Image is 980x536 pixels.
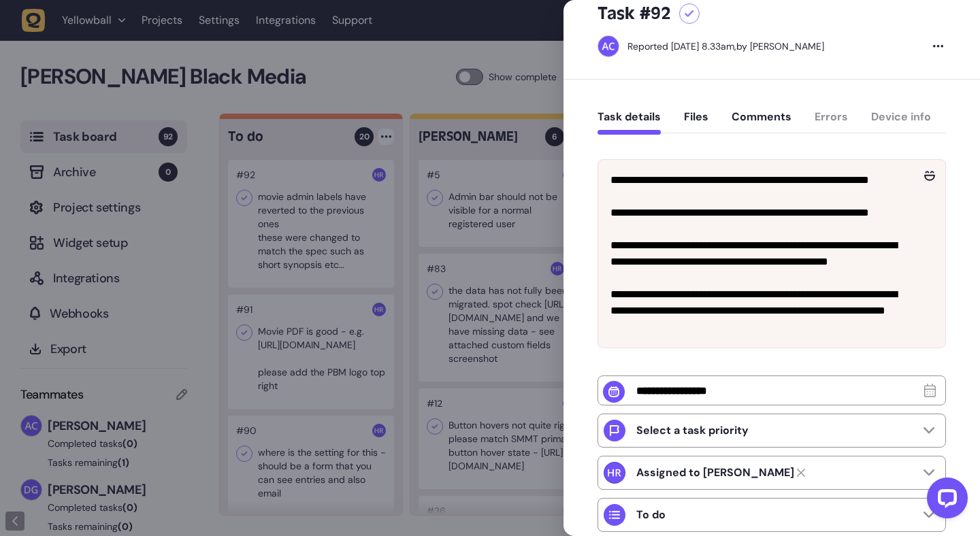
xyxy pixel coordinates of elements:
[636,508,666,522] p: To do
[916,472,973,529] iframe: LiveChat chat widget
[636,466,794,480] strong: Harry Robinson
[598,36,619,56] img: Ameet Chohan
[598,3,671,24] h5: Task #92
[627,40,736,52] div: Reported [DATE] 8.33am,
[627,39,824,53] div: by [PERSON_NAME]
[598,110,661,135] button: Task details
[732,110,791,135] button: Comments
[636,424,749,437] p: Select a task priority
[684,110,708,135] button: Files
